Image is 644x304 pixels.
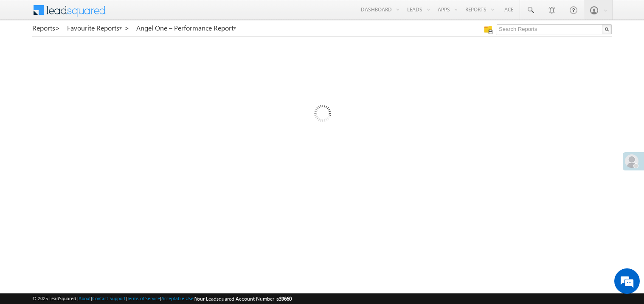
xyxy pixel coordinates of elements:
[124,23,129,33] span: >
[127,296,160,301] a: Terms of Service
[32,24,60,32] a: Reports>
[279,296,292,302] span: 39660
[278,71,366,159] img: Loading...
[161,296,194,301] a: Acceptable Use
[195,296,292,302] span: Your Leadsquared Account Number is
[92,296,126,301] a: Contact Support
[67,24,129,32] a: Favourite Reports >
[136,24,237,32] a: Angel One – Performance Report
[484,25,492,34] img: Manage all your saved reports!
[497,24,612,34] input: Search Reports
[79,296,91,301] a: About
[32,295,292,303] span: © 2025 LeadSquared | | | | |
[55,23,60,33] span: >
